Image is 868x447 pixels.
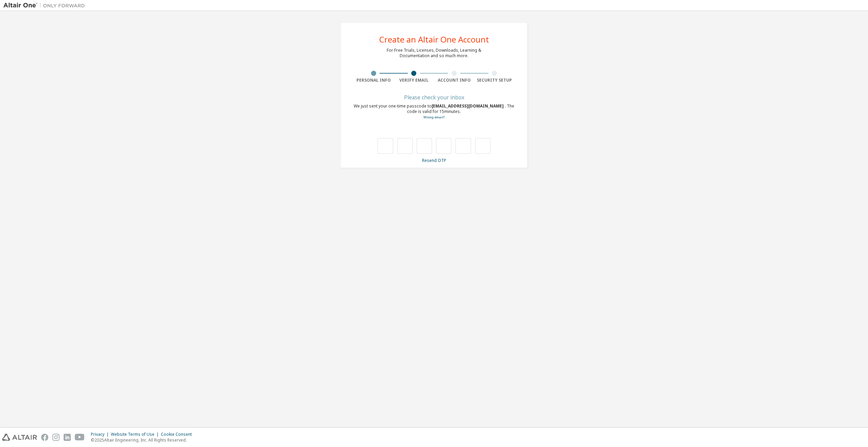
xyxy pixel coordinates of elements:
div: Verify Email [394,78,434,83]
div: Account Info [434,78,474,83]
div: Please check your inbox [353,95,515,99]
img: youtube.svg [75,434,85,441]
a: Resend OTP [422,158,446,163]
div: Cookie Consent [161,432,196,437]
span: [EMAIL_ADDRESS][DOMAIN_NAME] [432,103,505,109]
img: facebook.svg [41,434,48,441]
div: Security Setup [474,78,515,83]
a: Go back to the registration form [423,115,445,119]
div: Personal Info [353,78,394,83]
div: We just sent your one-time passcode to . The code is valid for 15 minutes. [353,103,515,120]
img: Altair One [3,2,88,9]
div: Privacy [91,432,111,437]
img: altair_logo.svg [2,434,37,441]
div: Create an Altair One Account [379,35,489,44]
img: instagram.svg [52,434,60,441]
div: For Free Trials, Licenses, Downloads, Learning & Documentation and so much more. [387,48,481,59]
div: Website Terms of Use [111,432,161,437]
img: linkedin.svg [64,434,71,441]
p: © 2025 Altair Engineering, Inc. All Rights Reserved. [91,437,196,443]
